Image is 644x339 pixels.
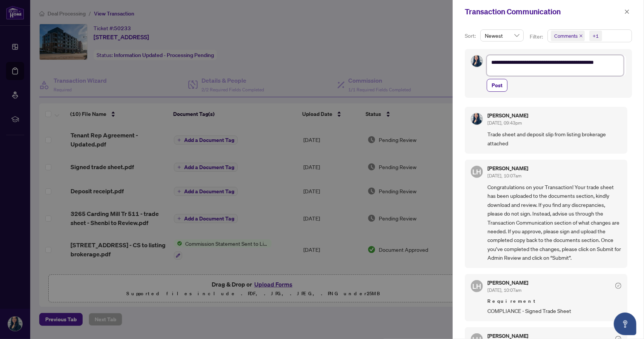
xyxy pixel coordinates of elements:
[465,6,622,17] div: Transaction Communication
[487,297,621,305] span: Requirement
[487,307,621,315] span: COMPLIANCE - Signed Trade Sheet
[465,32,477,40] p: Sort:
[487,113,528,118] h5: [PERSON_NAME]
[487,79,507,92] button: Post
[530,32,544,41] p: Filter:
[579,34,583,38] span: close
[487,183,621,262] span: Congratulations on your Transaction! Your trade sheet has been uploaded to the documents section,...
[471,55,483,67] img: Profile Icon
[614,313,636,335] button: Open asap
[473,166,481,177] span: LH
[551,31,585,41] span: Comments
[487,173,521,179] span: [DATE], 10:07am
[485,30,519,41] span: Newest
[487,130,621,148] span: Trade sheet and deposit slip from listing brokerage attached
[492,79,503,91] span: Post
[615,283,621,289] span: check-circle
[487,287,521,293] span: [DATE], 10:07am
[471,113,483,125] img: Profile Icon
[487,120,522,126] span: [DATE], 09:43pm
[487,166,528,171] h5: [PERSON_NAME]
[554,32,578,40] span: Comments
[473,281,481,291] span: LH
[624,9,630,14] span: close
[593,32,599,40] div: +1
[487,280,528,285] h5: [PERSON_NAME]
[487,333,528,339] h5: [PERSON_NAME]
